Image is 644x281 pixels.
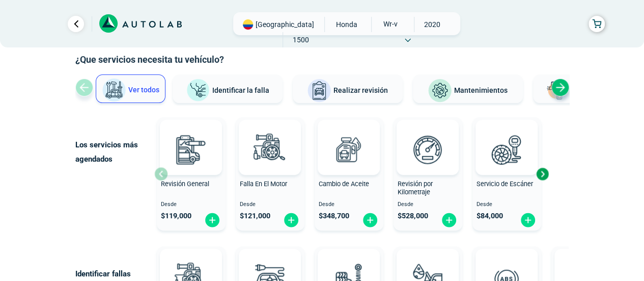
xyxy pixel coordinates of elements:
[293,74,403,103] button: Realizar revisión
[236,117,304,231] button: Falla En El Motor Desde $121,000
[256,19,314,30] span: [GEOGRAPHIC_DATA]
[326,127,371,172] img: cambio_de_aceite-v3.svg
[319,201,379,208] span: Desde
[477,180,533,188] span: Servicio de Escáner
[176,122,206,152] img: AD0BCuuxAAAAAElFTkSuQmCC
[491,122,522,152] img: AD0BCuuxAAAAAElFTkSuQmCC
[520,212,536,228] img: fi_plus-circle2.svg
[240,180,287,188] span: Falla En El Motor
[75,53,569,66] h2: ¿Que servicios necesita tu vehículo?
[333,122,364,152] img: AD0BCuuxAAAAAElFTkSuQmCC
[186,79,210,103] img: Identificar la falla
[441,212,457,228] img: fi_plus-circle2.svg
[283,212,299,228] img: fi_plus-circle2.svg
[398,212,428,220] span: $ 528,000
[454,86,508,94] span: Mantenimientos
[405,127,450,172] img: revision_por_kilometraje-v3.svg
[161,212,191,220] span: $ 119,000
[319,212,349,220] span: $ 348,700
[161,180,209,188] span: Revisión General
[472,117,541,231] button: Servicio de Escáner Desde $84,000
[315,117,383,231] button: Cambio de Aceite Desde $348,700
[68,16,84,32] a: Ir al paso anterior
[255,122,285,152] img: AD0BCuuxAAAAAElFTkSuQmCC
[477,212,503,220] span: $ 84,000
[173,74,283,103] button: Identificar la falla
[551,79,569,96] div: Next slide
[96,74,165,103] button: Ver todos
[240,201,300,208] span: Desde
[319,180,369,188] span: Cambio de Aceite
[307,79,331,103] img: Realizar revisión
[212,86,269,94] span: Identificar la falla
[412,122,443,152] img: AD0BCuuxAAAAAElFTkSuQmCC
[394,117,462,231] button: Revisión por Kilometraje Desde $528,000
[169,127,213,172] img: revision_general-v3.svg
[75,138,154,166] p: Los servicios más agendados
[372,17,408,31] span: WR-V
[535,166,550,182] div: Next slide
[413,74,523,103] button: Mantenimientos
[161,201,221,208] span: Desde
[398,201,458,208] span: Desde
[414,17,451,32] span: 2020
[428,79,452,103] img: Mantenimientos
[128,86,159,94] span: Ver todos
[75,267,154,281] p: Identificar fallas
[243,19,253,30] img: Flag of COLOMBIA
[398,180,433,196] span: Revisión por Kilometraje
[240,212,270,220] span: $ 121,000
[484,127,529,172] img: escaner-v3.svg
[204,212,220,228] img: fi_plus-circle2.svg
[333,86,388,94] span: Realizar revisión
[329,17,365,32] span: HONDA
[157,117,226,231] button: Revisión General Desde $119,000
[247,127,292,172] img: diagnostic_engine-v3.svg
[544,79,568,103] img: Latonería y Pintura
[102,78,126,103] img: Ver todos
[283,32,319,47] span: 1500
[477,201,537,208] span: Desde
[362,212,378,228] img: fi_plus-circle2.svg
